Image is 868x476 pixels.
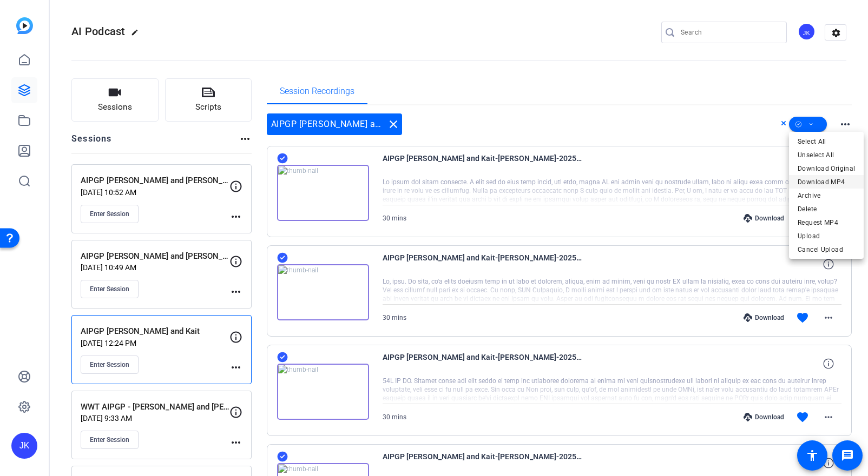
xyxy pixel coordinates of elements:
[798,149,855,162] span: Unselect All
[798,230,855,243] span: Upload
[798,189,855,202] span: Archive
[798,216,855,229] span: Request MP4
[798,162,855,175] span: Download Original
[798,135,855,148] span: Select All
[798,243,855,256] span: Cancel Upload
[798,203,855,216] span: Delete
[798,176,855,189] span: Download MP4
